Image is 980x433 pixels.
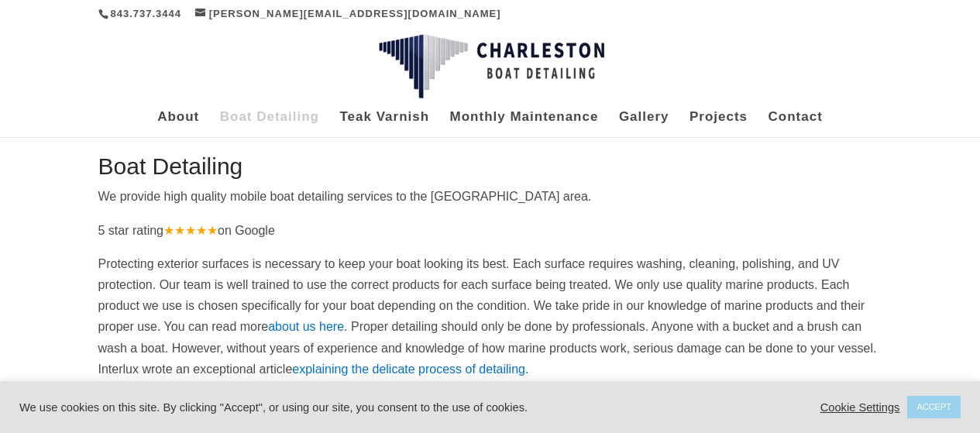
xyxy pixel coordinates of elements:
[292,363,525,376] a: explaining the delicate process of detailing
[907,396,961,418] a: ACCEPT
[218,224,275,237] span: on Google
[450,112,599,137] a: Monthly Maintenance
[98,155,882,186] h1: Boat Detailing
[769,112,823,137] a: Contact
[19,400,679,414] div: We use cookies on this site. By clicking "Accept", or using our site, you consent to the use of c...
[689,112,748,137] a: Projects
[619,112,669,137] a: Gallery
[379,34,604,99] img: Charleston Boat Detailing
[339,112,429,137] a: Teak Varnish
[820,400,900,414] a: Cookie Settings
[268,320,344,333] a: about us here
[157,112,199,137] a: About
[111,8,182,19] a: 843.737.3444
[98,186,882,219] p: We provide high quality mobile boat detailing services to the [GEOGRAPHIC_DATA] area.
[98,224,218,237] span: 5 star rating
[195,8,501,19] a: [PERSON_NAME][EMAIL_ADDRESS][DOMAIN_NAME]
[98,253,882,380] p: Protecting exterior surfaces is necessary to keep your boat looking its best. Each surface requir...
[163,224,218,237] span: ★★★★★
[220,112,319,137] a: Boat Detailing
